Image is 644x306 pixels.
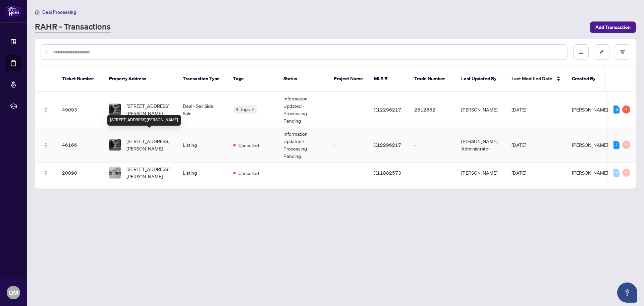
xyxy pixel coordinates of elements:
div: 0 [622,141,630,149]
span: [DATE] [512,106,526,113]
span: [STREET_ADDRESS][PERSON_NAME] [126,137,172,152]
td: - [328,163,369,183]
td: - [409,163,456,183]
button: edit [594,44,609,60]
td: Deal - Sell Side Sale [177,92,228,127]
td: 2512852 [409,92,456,127]
span: Cancelled [238,169,259,177]
img: logo [5,5,21,17]
td: Information Updated - Processing Pending [278,92,328,127]
th: Transaction Type [177,66,228,92]
a: RAHR - Transactions [35,21,111,33]
button: Logo [41,167,51,178]
span: [DATE] [512,142,526,148]
td: [PERSON_NAME] [456,92,506,127]
span: 4 Tags [236,105,250,113]
th: Ticket Number [57,66,104,92]
img: thumbnail-img [109,139,121,150]
td: [PERSON_NAME] Administrator [456,127,506,163]
span: X12296217 [374,106,401,113]
span: down [251,108,255,111]
span: [PERSON_NAME] [572,142,608,148]
span: X11882573 [374,170,401,176]
th: Last Updated By [456,66,506,92]
td: Listing [177,163,228,183]
span: X12296217 [374,142,401,148]
td: 46166 [57,127,104,163]
span: edit [599,50,604,54]
span: [DATE] [512,170,526,176]
button: Add Transaction [590,21,636,33]
td: Listing [177,127,228,163]
button: Open asap [617,282,637,303]
button: Logo [41,104,51,115]
th: Status [278,66,328,92]
th: Created By [567,66,607,92]
th: Trade Number [409,66,456,92]
td: 20890 [57,163,104,183]
td: - [278,163,328,183]
td: - [328,127,369,163]
span: QM [9,288,18,297]
span: home [35,10,40,14]
button: Logo [41,139,51,150]
span: Last Modified Date [512,75,552,82]
span: [STREET_ADDRESS][PERSON_NAME] [126,165,172,180]
span: [STREET_ADDRESS][PERSON_NAME] [126,102,172,117]
img: Logo [43,171,49,176]
div: 0 [622,169,630,177]
button: filter [615,44,630,60]
span: Deal Processing [42,9,76,15]
span: [PERSON_NAME] [572,170,608,176]
div: 4 [622,105,630,114]
img: thumbnail-img [109,167,121,178]
button: download [573,44,589,60]
td: - [409,127,456,163]
th: MLS # [369,66,409,92]
img: Logo [43,107,49,113]
span: Add Transaction [595,22,631,33]
span: [PERSON_NAME] [572,106,608,113]
th: Tags [228,66,278,92]
div: [STREET_ADDRESS][PERSON_NAME] [107,115,181,126]
td: Information Updated - Processing Pending [278,127,328,163]
th: Project Name [328,66,369,92]
span: download [579,50,583,54]
img: Logo [43,143,49,148]
td: - [328,92,369,127]
div: 0 [613,169,620,177]
td: [PERSON_NAME] [456,163,506,183]
div: 6 [613,105,620,114]
span: filter [620,50,625,54]
span: Cancelled [238,141,259,149]
td: 49093 [57,92,104,127]
img: thumbnail-img [109,104,121,115]
div: 1 [613,141,620,149]
th: Property Address [104,66,177,92]
th: Last Modified Date [506,66,567,92]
